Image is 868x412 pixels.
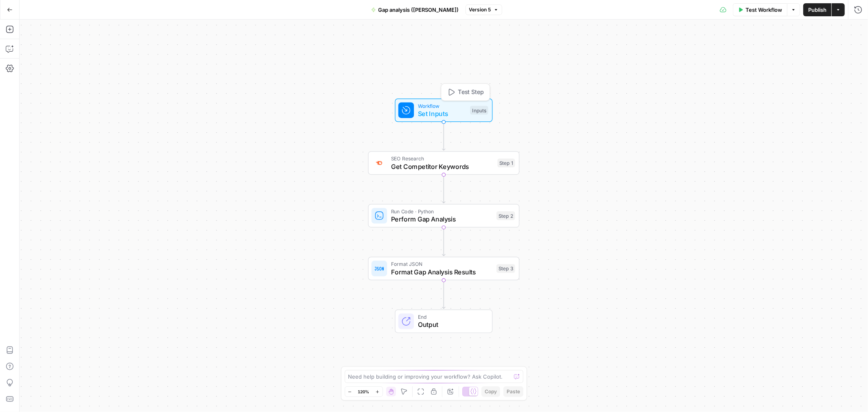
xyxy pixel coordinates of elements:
[485,388,497,395] span: Copy
[418,102,466,110] span: Workflow
[481,386,500,397] button: Copy
[470,106,488,115] div: Inputs
[507,388,520,395] span: Paste
[442,122,445,150] g: Edge from start to step_1
[733,3,787,16] button: Test Workflow
[496,264,515,273] div: Step 3
[442,281,445,309] g: Edge from step_3 to end
[366,3,464,16] button: Gap analysis ([PERSON_NAME])
[469,6,491,13] span: Version 5
[746,6,782,14] span: Test Workflow
[374,159,384,167] img: p4kt2d9mz0di8532fmfgvfq6uqa0
[368,257,520,281] div: Format JSONFormat Gap Analysis ResultsStep 3
[391,208,493,215] span: Run Code · Python
[358,388,370,395] span: 120%
[443,86,488,99] button: Test Step
[391,162,494,171] span: Get Competitor Keywords
[458,88,484,97] span: Test Step
[503,386,523,397] button: Paste
[368,204,520,228] div: Run Code · PythonPerform Gap AnalysisStep 2
[496,211,515,220] div: Step 2
[391,155,494,162] span: SEO Research
[466,4,502,15] button: Version 5
[368,151,520,175] div: SEO ResearchGet Competitor KeywordsStep 1
[391,267,493,277] span: Format Gap Analysis Results
[803,3,831,16] button: Publish
[378,6,459,14] span: Gap analysis ([PERSON_NAME])
[391,260,493,268] span: Format JSON
[418,109,466,118] span: Set Inputs
[442,228,445,256] g: Edge from step_2 to step_3
[368,99,520,122] div: WorkflowSet InputsInputsTest Step
[418,313,484,321] span: End
[418,320,484,330] span: Output
[498,159,515,168] div: Step 1
[442,175,445,203] g: Edge from step_1 to step_2
[808,6,826,14] span: Publish
[391,214,493,224] span: Perform Gap Analysis
[368,309,520,333] div: EndOutput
